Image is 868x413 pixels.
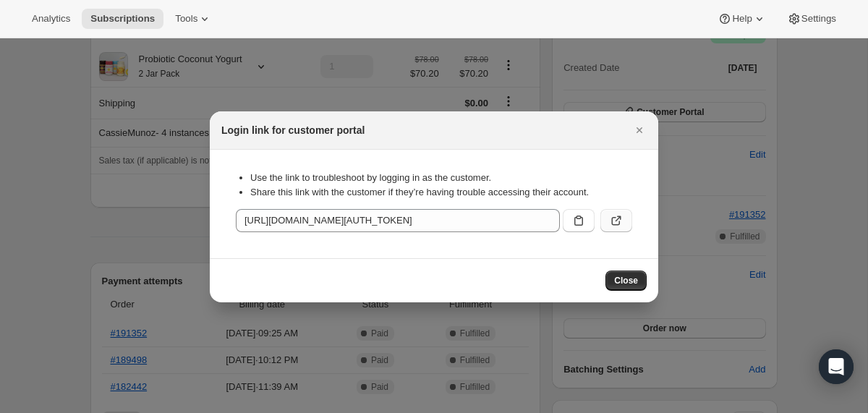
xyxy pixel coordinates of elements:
span: Subscriptions [90,13,155,25]
li: Use the link to troubleshoot by logging in as the customer. [250,171,632,185]
button: Settings [778,9,845,29]
h2: Login link for customer portal [221,123,365,137]
button: Subscriptions [82,9,163,29]
span: Tools [175,13,197,25]
button: Close [605,271,647,291]
span: Help [732,13,752,25]
span: Close [614,275,638,286]
button: Tools [166,9,221,29]
div: Open Intercom Messenger [819,349,854,384]
button: Help [709,9,775,29]
span: Settings [801,13,836,25]
button: Analytics [23,9,79,29]
span: Analytics [32,13,70,25]
li: Share this link with the customer if they’re having trouble accessing their account. [250,185,632,200]
button: Close [629,120,650,140]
